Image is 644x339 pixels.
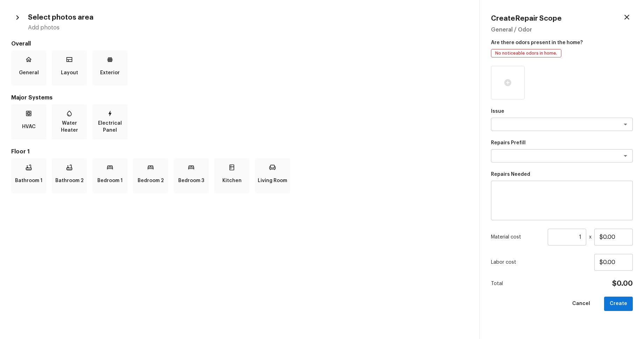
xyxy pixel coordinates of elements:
[61,66,78,80] p: Layout
[491,139,633,146] p: Repairs Prefill
[222,174,242,188] p: Kitchen
[22,120,36,134] p: HVAC
[491,234,545,241] p: Material cost
[178,174,204,188] p: Bedroom 3
[11,40,468,48] h5: Overall
[11,94,468,102] h5: Major Systems
[491,171,633,178] p: Repairs Needed
[15,174,42,188] p: Bathroom 1
[138,174,164,188] p: Bedroom 2
[94,120,126,134] p: Electrical Panel
[491,36,633,46] p: Are there odors present in the home?
[491,259,594,266] p: Labor cost
[612,279,633,288] h4: $0.00
[100,66,120,80] p: Exterior
[604,297,633,311] button: Create
[97,174,123,188] p: Bedroom 1
[258,174,287,188] p: Living Room
[493,50,560,57] span: No noticeable odors in home.
[55,174,84,188] p: Bathroom 2
[491,14,562,23] h4: Create Repair Scope
[28,24,468,32] h5: Add photos
[53,120,85,134] p: Water Heater
[621,151,630,161] button: Open
[491,280,503,287] p: Total
[567,297,596,311] button: Cancel
[621,119,630,129] button: Open
[491,108,633,115] p: Issue
[11,148,468,155] h5: Floor 1
[491,229,633,245] div: x
[491,26,633,34] h5: General / Odor
[28,13,94,22] h4: Select photos area
[19,66,39,80] p: General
